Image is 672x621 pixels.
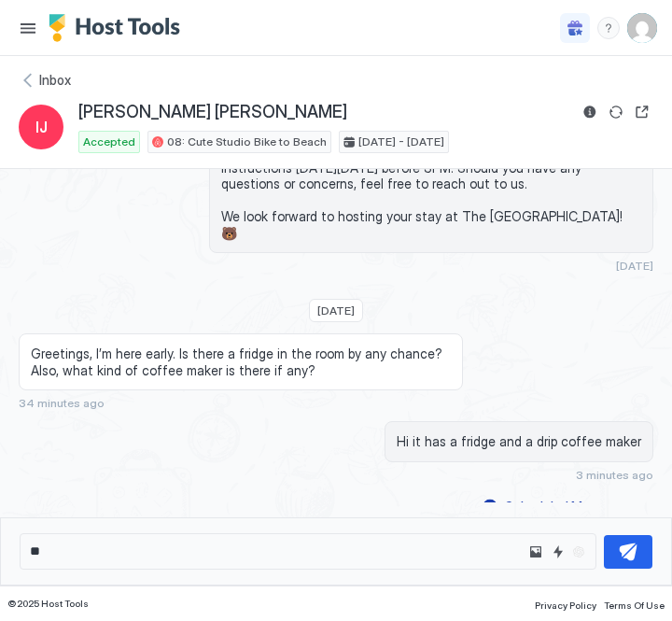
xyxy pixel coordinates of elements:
span: Privacy Policy [535,600,596,611]
div: User profile [627,13,657,43]
span: 3 minutes ago [576,468,653,482]
span: Inbox [39,72,71,89]
span: Hello [PERSON_NAME] Thank you so much for your booking! We'll send the check-in instructions [DAT... [221,110,641,241]
span: [DATE] [317,303,355,318]
a: Host Tools Logo [49,14,189,42]
span: Greetings, I’m here early. Is there a fridge in the room by any chance? Also, what kind of coffee... [31,346,451,378]
span: Hi it has a fridge and a drip coffee maker [397,433,641,450]
button: Scheduled Messages [480,494,653,519]
a: Terms Of Use [604,594,665,614]
span: [DATE] - [DATE] [358,134,444,150]
span: © 2025 Host Tools [7,598,89,610]
button: Menu [15,15,41,41]
span: IJ [35,116,48,138]
a: Privacy Policy [535,594,596,614]
button: Open reservation [631,101,653,123]
span: Accepted [83,134,135,150]
div: Scheduled Messages [505,497,632,516]
div: menu [597,17,620,39]
span: 08: Cute Studio Bike to Beach [167,134,327,150]
button: Sync reservation [605,101,627,123]
span: [PERSON_NAME] [PERSON_NAME] [78,102,347,123]
span: 34 minutes ago [19,396,105,410]
span: [DATE] [616,259,653,273]
button: Reservation information [579,101,601,123]
span: Terms Of Use [604,600,665,611]
button: Quick reply [547,541,569,563]
button: Upload image [525,541,547,563]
